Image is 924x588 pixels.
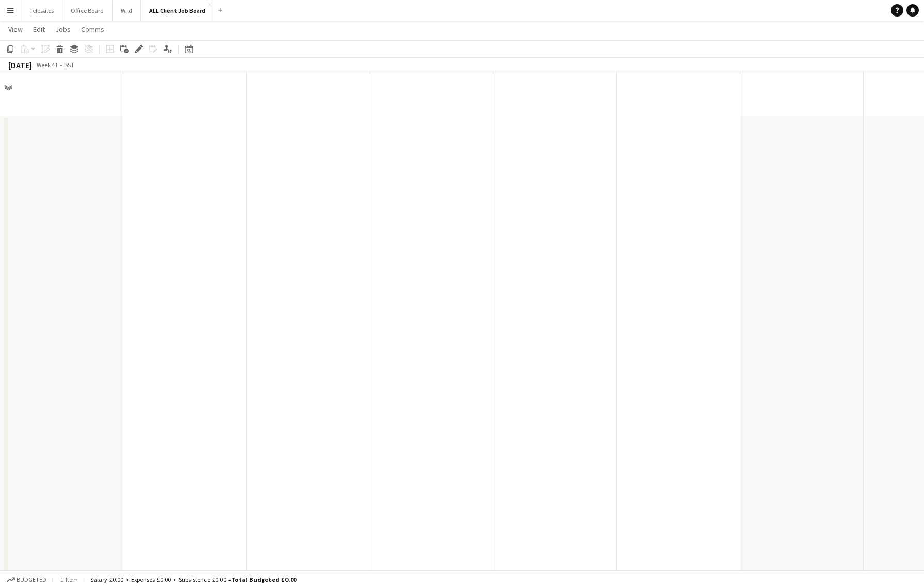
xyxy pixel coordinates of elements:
a: Edit [29,23,49,36]
div: Salary £0.00 + Expenses £0.00 + Subsistence £0.00 = [90,576,296,583]
span: Comms [81,25,104,34]
span: Total Budgeted £0.00 [231,576,296,583]
button: Wild [113,1,141,21]
span: Edit [33,25,45,34]
a: Comms [77,23,108,36]
a: View [4,23,27,36]
div: BST [64,61,74,69]
button: ALL Client Job Board [141,1,214,21]
span: View [8,25,23,34]
span: 1 item [57,576,82,583]
span: Week 41 [34,61,60,69]
span: Budgeted [17,576,46,583]
button: Budgeted [5,574,48,585]
div: [DATE] [8,60,32,70]
button: Office Board [62,1,113,21]
a: Jobs [51,23,75,36]
button: Telesales [21,1,62,21]
span: Jobs [55,25,71,34]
